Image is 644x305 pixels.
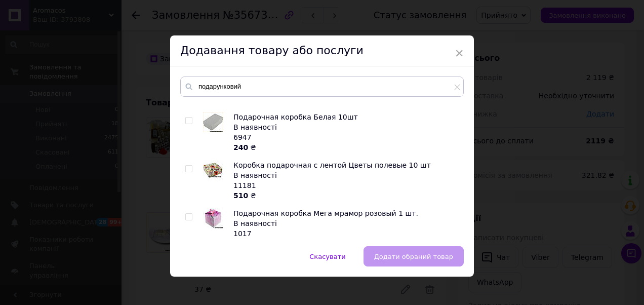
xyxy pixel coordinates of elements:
div: В наявності [233,122,458,132]
div: ₴ [233,190,458,201]
img: Подарочная коробка Мега мрамор розовый 1 шт. [203,208,223,228]
b: 240 [233,143,248,151]
span: 1017 [233,230,252,238]
span: Скасувати [309,253,345,260]
input: Пошук за товарами та послугами [180,77,464,97]
div: Додавання товару або послуги [170,35,474,66]
img: Коробка подарочная с лентой Цветы полевые 10 шт [203,160,223,180]
span: 6947 [233,133,252,141]
span: Подарочная коробка Мега мрамор розовый 1 шт. [233,209,418,217]
b: 510 [233,192,248,200]
span: Подарочная коробка Белая 10шт [233,113,358,121]
span: × [455,45,464,62]
div: В наявності [233,170,458,180]
div: В наявності [233,218,458,228]
div: ₴ [233,142,458,152]
img: Подарочная коробка Белая 10шт [203,112,223,132]
span: 11181 [233,181,256,189]
button: Скасувати [299,246,356,266]
span: Коробка подарочная с лентой Цветы полевые 10 шт [233,161,431,169]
